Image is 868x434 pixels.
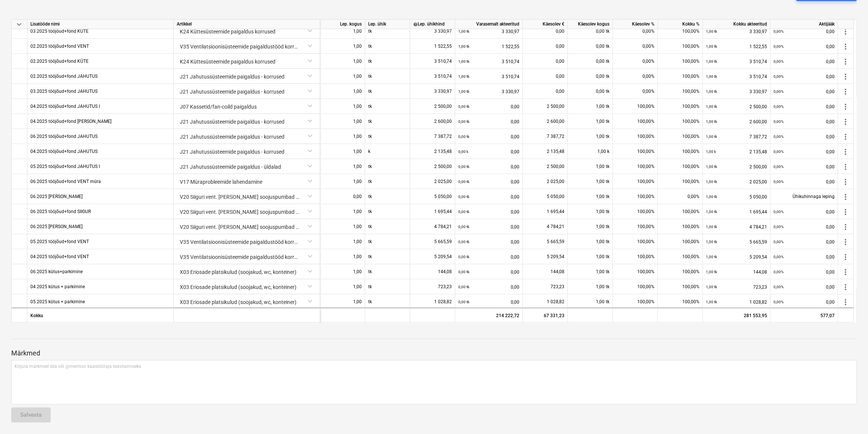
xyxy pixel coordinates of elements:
[841,222,850,231] span: more_vert
[841,283,850,292] span: more_vert
[613,144,658,159] div: 100,00%
[773,219,835,234] div: 0,00
[658,39,703,54] div: 100,00%
[706,104,717,109] small: 1,00 tk
[658,144,703,159] div: 100,00%
[458,270,469,274] small: 0,00 tk
[613,20,658,29] div: Käesolev %
[658,84,703,99] div: 100,00%
[706,129,767,144] div: 7 387,72
[455,20,523,29] div: Varasemalt akteeritud
[613,129,658,144] div: 100,00%
[365,114,410,129] div: tk
[526,294,564,309] div: 1 028,82
[658,249,703,264] div: 100,00%
[773,234,835,250] div: 0,00
[658,264,703,279] div: 100,00%
[568,54,613,69] div: 0,00 tk
[568,249,613,264] div: 1,00 tk
[841,177,850,186] span: more_vert
[365,24,410,39] div: tk
[773,24,835,39] div: 0,00
[568,20,613,29] div: Käesolev kogus
[413,279,452,294] div: 723,23
[613,204,658,219] div: 100,00%
[413,294,452,309] div: 1 028,82
[658,279,703,294] div: 100,00%
[458,294,519,310] div: 0,00
[706,225,717,229] small: 1,00 tk
[773,240,784,244] small: 0,00%
[706,249,767,265] div: 5 209,54
[323,54,362,69] div: 1,00
[706,219,767,234] div: 4 784,21
[770,20,838,29] div: Aktijääk
[413,84,452,99] div: 3 330,97
[830,398,868,434] iframe: Chat Widget
[568,129,613,144] div: 1,00 tk
[30,249,89,264] div: 04.2025 tööjõud+fond VENT
[526,84,564,99] div: 0,00
[413,189,452,204] div: 5 050,00
[773,225,784,229] small: 0,00%
[773,89,784,94] small: 0,00%
[706,180,717,184] small: 1,00 tk
[773,74,784,79] small: 0,00%
[770,307,838,322] div: 577,07
[841,268,850,277] span: more_vert
[773,264,835,280] div: 0,00
[568,204,613,219] div: 1,00 tk
[458,54,519,69] div: 3 510,74
[323,114,362,129] div: 1,00
[413,99,452,114] div: 2 500,00
[568,159,613,174] div: 1,00 tk
[706,264,767,280] div: 144,08
[613,54,658,69] div: 0,00%
[458,104,469,109] small: 0,00 tk
[706,174,767,189] div: 2 025,00
[706,234,767,250] div: 5 665,59
[323,99,362,114] div: 1,00
[323,84,362,99] div: 1,00
[526,159,564,174] div: 2 500,00
[706,159,767,174] div: 2 500,00
[323,294,362,309] div: 1,00
[706,144,767,159] div: 2 135,48
[458,129,519,144] div: 0,00
[365,159,410,174] div: tk
[323,129,362,144] div: 1,00
[323,219,362,234] div: 1,00
[706,119,717,124] small: 1,00 tk
[458,189,519,204] div: 0,00
[841,192,850,201] span: more_vert
[706,255,717,259] small: 1,00 tk
[526,219,564,234] div: 4 784,21
[323,159,362,174] div: 1,00
[458,29,469,33] small: 1,00 tk
[706,204,767,219] div: 1 695,44
[568,69,613,84] div: 0,00 tk
[458,180,469,184] small: 0,00 tk
[365,294,410,309] div: tk
[458,249,519,265] div: 0,00
[658,69,703,84] div: 100,00%
[706,240,717,244] small: 1,00 tk
[773,119,784,124] small: 0,00%
[841,162,850,171] span: more_vert
[706,150,716,154] small: 1,00 k
[706,279,767,295] div: 723,23
[706,189,767,204] div: 5 050,00
[323,39,362,54] div: 1,00
[458,150,468,154] small: 0,00 k
[365,99,410,114] div: tk
[413,249,452,264] div: 5 209,54
[526,189,564,204] div: 5 050,00
[773,165,784,169] small: 0,00%
[841,147,850,156] span: more_vert
[413,69,452,84] div: 3 510,74
[613,99,658,114] div: 100,00%
[30,114,111,129] div: 04.2025 tööjõud+fond JAHUTUS II
[658,219,703,234] div: 100,00%
[323,174,362,189] div: 1,00
[773,44,784,48] small: 0,00%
